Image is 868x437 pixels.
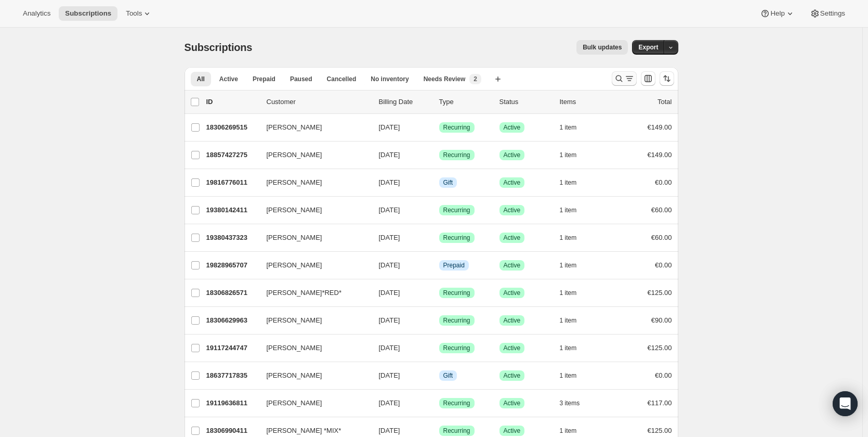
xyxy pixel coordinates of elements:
[560,371,577,380] span: 1 item
[260,147,364,163] button: [PERSON_NAME]
[260,395,364,412] button: [PERSON_NAME]
[655,178,672,186] span: €0.00
[583,43,622,52] span: Bulk updates
[260,340,364,356] button: [PERSON_NAME]
[206,343,258,353] p: 19117244747
[660,71,674,86] button: Sort the results
[560,178,577,187] span: 1 item
[612,71,637,86] button: Search and filter results
[206,230,672,245] div: 19380437323[PERSON_NAME][DATE]SuccessRecurringSuccessActive1 item€60.00
[424,75,466,83] span: Needs Review
[504,123,521,132] span: Active
[260,229,364,246] button: [PERSON_NAME]
[504,399,521,407] span: Active
[560,286,588,300] button: 1 item
[770,9,784,18] span: Help
[655,261,672,269] span: €0.00
[379,234,400,241] span: [DATE]
[504,316,521,325] span: Active
[206,233,258,243] p: 19380437323
[474,75,477,83] span: 2
[560,258,588,273] button: 1 item
[443,123,470,132] span: Recurring
[260,257,364,274] button: [PERSON_NAME]
[655,371,672,379] span: €0.00
[504,371,521,380] span: Active
[379,178,400,186] span: [DATE]
[206,260,258,271] p: 19828965707
[804,6,851,21] button: Settings
[267,426,341,436] span: [PERSON_NAME] *MIX*
[206,286,672,300] div: 18306826571[PERSON_NAME]*RED*[DATE]SuccessRecurringSuccessActive1 item€125.00
[206,148,672,162] div: 18857427275[PERSON_NAME][DATE]SuccessRecurringSuccessActive1 item€149.00
[648,344,672,352] span: €125.00
[219,75,238,83] span: Active
[371,75,409,83] span: No inventory
[23,9,50,18] span: Analytics
[260,285,364,301] button: [PERSON_NAME]*RED*
[443,399,470,407] span: Recurring
[833,391,858,416] div: Open Intercom Messenger
[206,341,672,355] div: 19117244747[PERSON_NAME][DATE]SuccessRecurringSuccessActive1 item€125.00
[206,150,258,160] p: 18857427275
[206,370,258,381] p: 18637717835
[560,234,577,242] span: 1 item
[379,206,400,214] span: [DATE]
[641,71,655,86] button: Customize table column order and visibility
[379,289,400,297] span: [DATE]
[560,344,577,352] span: 1 item
[443,316,470,325] span: Recurring
[648,399,672,407] span: €117.00
[504,234,521,242] span: Active
[443,427,470,435] span: Recurring
[560,396,591,410] button: 3 items
[65,9,111,18] span: Subscriptions
[206,258,672,273] div: 19828965707[PERSON_NAME][DATE]InfoPrepaidSuccessActive1 item€0.00
[267,370,322,381] span: [PERSON_NAME]
[379,151,400,159] span: [DATE]
[443,234,470,242] span: Recurring
[560,368,588,383] button: 1 item
[17,6,57,21] button: Analytics
[206,175,672,190] div: 19816776011[PERSON_NAME][DATE]InfoGiftSuccessActive1 item€0.00
[206,426,258,436] p: 18306990411
[379,261,400,269] span: [DATE]
[560,313,588,328] button: 1 item
[206,122,258,133] p: 18306269515
[260,202,364,219] button: [PERSON_NAME]
[560,316,577,325] span: 1 item
[267,150,322,160] span: [PERSON_NAME]
[504,344,521,352] span: Active
[504,261,521,269] span: Active
[504,289,521,297] span: Active
[267,315,322,326] span: [PERSON_NAME]
[379,123,400,131] span: [DATE]
[648,151,672,159] span: €149.00
[560,341,588,355] button: 1 item
[560,203,588,217] button: 1 item
[443,344,470,352] span: Recurring
[379,399,400,407] span: [DATE]
[576,40,628,55] button: Bulk updates
[267,398,322,408] span: [PERSON_NAME]
[560,175,588,190] button: 1 item
[443,261,465,269] span: Prepaid
[267,288,341,298] span: [PERSON_NAME]*RED*
[206,396,672,410] div: 19119636811[PERSON_NAME][DATE]SuccessRecurringSuccessActive3 items€117.00
[648,123,672,131] span: €149.00
[206,97,258,107] p: ID
[206,120,672,135] div: 18306269515[PERSON_NAME][DATE]SuccessRecurringSuccessActive1 item€149.00
[560,261,577,269] span: 1 item
[267,122,322,133] span: [PERSON_NAME]
[267,205,322,215] span: [PERSON_NAME]
[632,40,664,55] button: Export
[260,312,364,329] button: [PERSON_NAME]
[443,151,470,159] span: Recurring
[206,398,258,408] p: 19119636811
[560,230,588,245] button: 1 item
[651,316,672,324] span: €90.00
[648,427,672,434] span: €125.00
[638,43,658,52] span: Export
[206,288,258,298] p: 18306826571
[560,123,577,132] span: 1 item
